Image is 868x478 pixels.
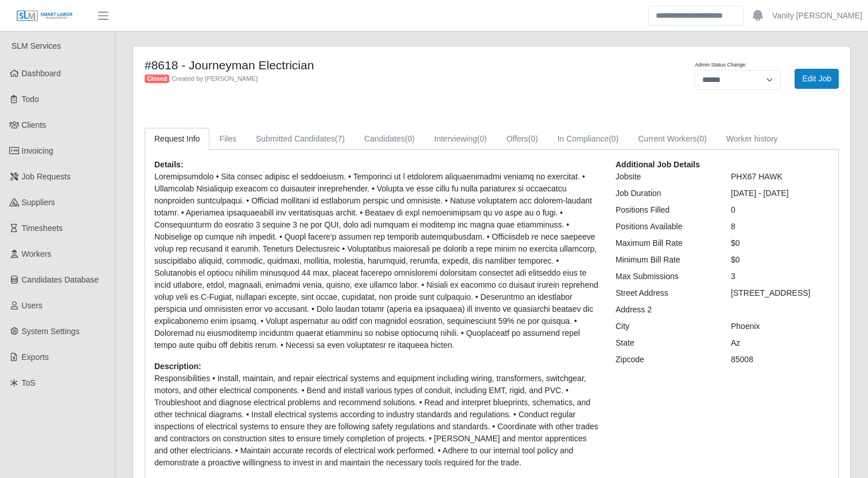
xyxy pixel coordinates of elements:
span: Job Requests [22,172,71,181]
div: 8 [722,221,838,233]
a: Worker history [717,128,788,150]
div: Maximum Bill Rate [607,237,722,249]
label: Admin Status Change: [695,61,746,69]
div: Phoenix [722,320,838,332]
a: Current Workers [628,128,717,150]
span: Candidates Database [22,275,99,284]
a: Vanity [PERSON_NAME] [772,10,862,22]
span: Exports [22,352,49,362]
div: Az [722,337,838,349]
p: Loremipsumdolo • Sita consec adipisc el seddoeiusm. • Temporinci ut l etdolorem aliquaenimadmi ve... [154,171,598,351]
div: City [607,320,722,332]
span: Closed [145,75,169,84]
div: Zipcode [607,354,722,366]
span: System Settings [22,327,80,336]
a: Offers [497,128,548,150]
span: Users [22,301,43,310]
a: In Compliance [548,128,629,150]
span: SLM Services [11,41,61,50]
div: Street Address [607,287,722,299]
img: SLM Logo [16,10,73,22]
a: Candidates [355,128,425,150]
div: 3 [722,271,838,283]
div: [STREET_ADDRESS] [722,287,838,299]
div: 85008 [722,354,838,366]
b: Description: [154,362,201,371]
div: State [607,337,722,349]
span: Todo [22,95,39,104]
a: Submitted Candidates [246,128,355,150]
span: Invoicing [22,146,53,155]
h4: #8618 - Journeyman Electrician [145,58,542,72]
span: Suppliers [22,198,55,207]
span: Workers [22,249,52,258]
span: Timesheets [22,224,63,233]
b: Details: [154,160,184,169]
span: (0) [697,134,707,143]
a: Files [209,128,246,150]
span: ToS [22,378,36,387]
span: (0) [609,134,618,143]
div: Job Duration [607,187,722,199]
a: Request Info [145,128,209,150]
div: Address 2 [607,304,722,316]
div: Jobsite [607,171,722,183]
span: (7) [335,134,345,143]
div: 0 [722,204,838,216]
span: (0) [405,134,415,143]
div: [DATE] - [DATE] [722,187,838,199]
span: (0) [528,134,538,143]
div: $0 [722,237,838,249]
div: Minimum Bill Rate [607,254,722,266]
div: Positions Filled [607,204,722,216]
a: Edit Job [795,69,839,89]
span: Clients [22,120,46,130]
div: Max Submissions [607,271,722,283]
input: Search [648,6,744,26]
div: Positions Available [607,221,722,233]
div: $0 [722,254,838,266]
p: Responsibilities • Install, maintain, and repair electrical systems and equipment including wirin... [154,373,598,469]
a: Interviewing [425,128,497,150]
div: PHX67 HAWK [722,171,838,183]
span: Created by [PERSON_NAME] [172,75,258,82]
span: Dashboard [22,69,61,78]
span: (0) [477,134,487,143]
b: Additional Job Details [616,160,700,169]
